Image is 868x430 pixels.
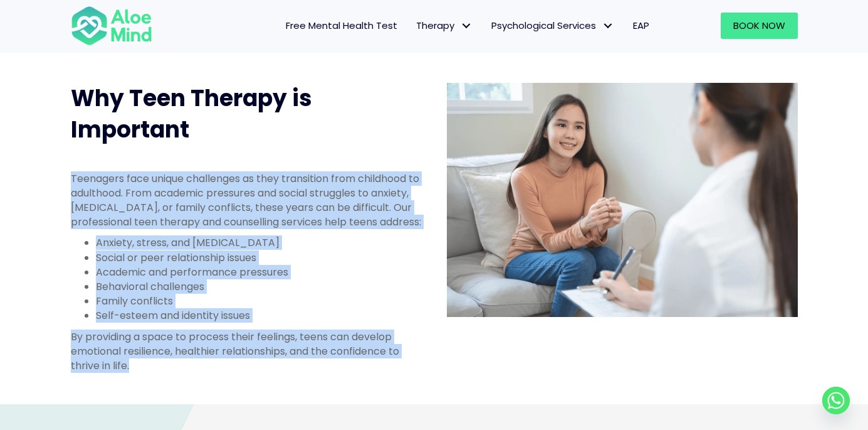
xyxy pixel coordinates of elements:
[482,13,624,39] a: Psychological ServicesPsychological Services: submenu
[633,19,649,32] span: EAP
[624,13,659,39] a: EAP
[96,279,422,294] li: Behavioral challenges
[96,235,422,250] li: Anxiety, stress, and [MEDICAL_DATA]
[416,19,473,32] span: Therapy
[407,13,482,39] a: TherapyTherapy: submenu
[733,19,785,32] span: Book Now
[71,171,422,230] p: Teenagers face unique challenges as they transition from childhood to adulthood. From academic pr...
[71,330,422,374] p: By providing a space to process their feelings, teens can develop emotional resilience, healthier...
[458,17,476,35] span: Therapy: submenu
[96,265,422,279] li: Academic and performance pressures
[96,308,422,323] li: Self-esteem and identity issues
[96,294,422,308] li: Family conflicts
[491,19,614,32] span: Psychological Services
[169,13,659,39] nav: Menu
[599,17,617,35] span: Psychological Services: submenu
[822,387,850,414] a: Whatsapp
[96,250,422,265] li: Social or peer relationship issues
[286,19,397,32] span: Free Mental Health Test
[71,5,152,46] img: Aloe mind Logo
[721,13,798,39] a: Book Now
[447,83,798,317] img: mental-health-counselor-young-woman-600nw-2147863159
[71,82,312,146] span: Why Teen Therapy is Important
[276,13,407,39] a: Free Mental Health Test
